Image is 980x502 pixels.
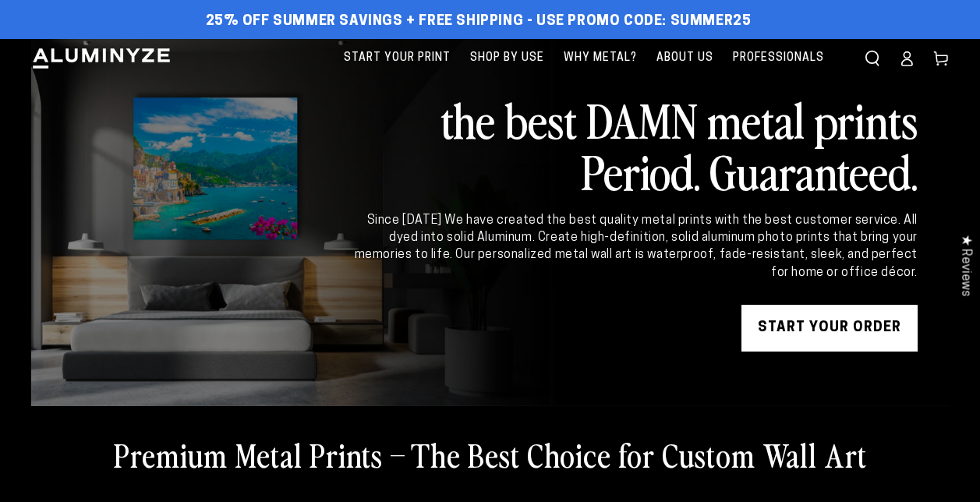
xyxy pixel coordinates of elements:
[462,39,552,77] a: Shop By Use
[649,39,721,77] a: About Us
[352,94,918,196] h2: the best DAMN metal prints Period. Guaranteed.
[564,48,637,68] span: Why Metal?
[344,48,451,68] span: Start Your Print
[733,48,824,68] span: Professionals
[656,48,713,68] span: About Us
[855,41,890,76] summary: Search our site
[206,13,752,30] span: 25% off Summer Savings + Free Shipping - Use Promo Code: SUMMER25
[114,434,867,475] h2: Premium Metal Prints – The Best Choice for Custom Wall Art
[725,39,832,77] a: Professionals
[741,305,918,352] a: START YOUR Order
[352,212,918,282] div: Since [DATE] We have created the best quality metal prints with the best customer service. All dy...
[336,39,458,77] a: Start Your Print
[470,48,544,68] span: Shop By Use
[31,47,172,70] img: Aluminyze
[950,222,980,309] div: Click to open Judge.me floating reviews tab
[556,39,645,77] a: Why Metal?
